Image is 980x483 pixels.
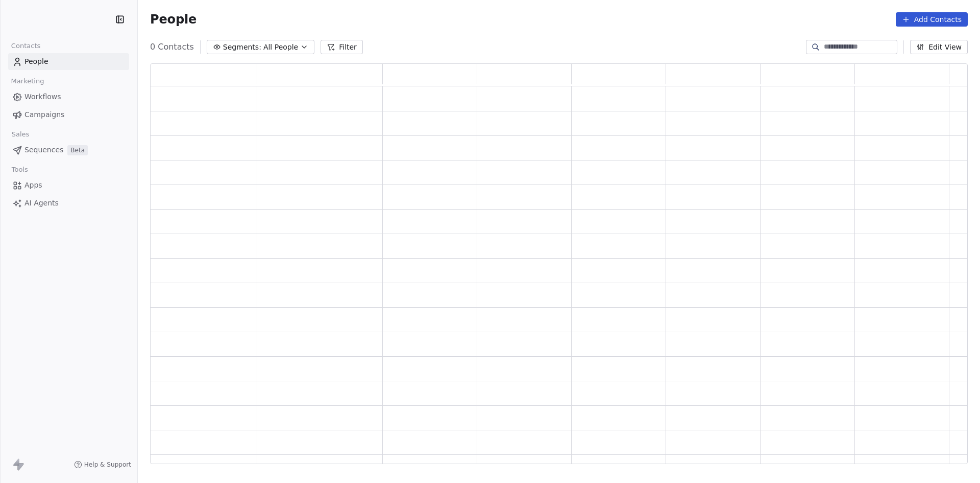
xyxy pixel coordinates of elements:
[896,12,968,27] button: Add Contacts
[24,198,59,209] span: AI Agents
[7,74,48,89] span: Marketing
[8,53,129,70] a: People
[8,142,129,158] a: SequencesBeta
[84,461,131,469] span: Help & Support
[24,91,61,102] span: Workflows
[150,12,197,27] span: People
[67,145,88,155] span: Beta
[910,40,968,54] button: Edit View
[321,40,363,54] button: Filter
[7,162,32,177] span: Tools
[7,127,34,142] span: Sales
[24,180,42,191] span: Apps
[7,38,45,54] span: Contacts
[24,145,63,155] span: Sequences
[8,88,129,105] a: Workflows
[24,56,48,67] span: People
[74,461,131,469] a: Help & Support
[263,42,298,53] span: All People
[223,42,261,53] span: Segments:
[8,177,129,194] a: Apps
[8,195,129,212] a: AI Agents
[150,41,194,53] span: 0 Contacts
[24,109,64,120] span: Campaigns
[8,106,129,123] a: Campaigns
